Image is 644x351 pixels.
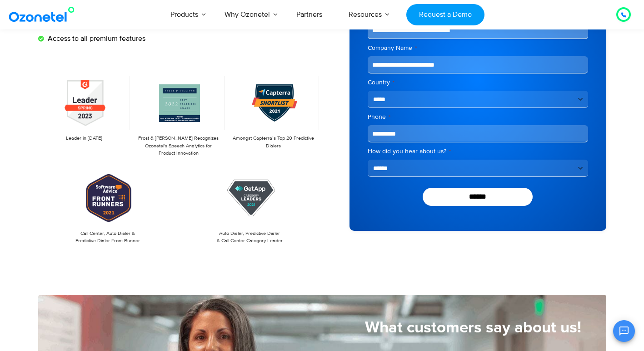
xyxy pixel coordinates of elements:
a: Request a Demo [406,4,484,25]
p: Amongst Capterra’s Top 20 Predictive Dialers [232,135,315,150]
p: Frost & [PERSON_NAME] Recognizes Ozonetel's Speech Analytics for Product Innovation [137,135,220,157]
p: Auto Dialer, Predictive Dialer & Call Center Category Leader [185,230,315,245]
label: Company Name [368,44,588,53]
h5: What customers say about us! [38,320,581,336]
p: Leader in [DATE] [43,135,125,142]
label: Phone [368,112,588,122]
p: Call Center, Auto Dialer & Predictive Dialer Front Runner [43,230,173,245]
button: Open chat [613,320,635,342]
label: How did you hear about us? [368,147,588,156]
span: Access to all premium features [45,33,145,44]
label: Country [368,78,588,87]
